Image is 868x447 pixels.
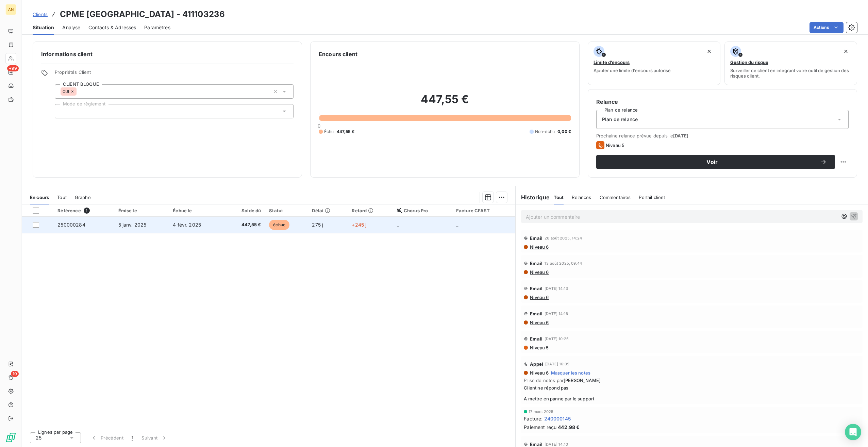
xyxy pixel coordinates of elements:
[564,378,601,383] span: [PERSON_NAME]
[572,195,591,200] span: Relances
[269,220,289,230] span: échue
[845,424,861,440] div: Open Intercom Messenger
[530,361,543,367] span: Appel
[173,222,201,228] span: 4 févr. 2025
[228,221,261,228] span: 447,55 €
[319,50,357,58] h6: Encours client
[530,235,542,241] span: Email
[529,345,549,350] span: Niveau 5
[324,129,334,135] span: Échu
[352,222,366,228] span: +245 j
[33,11,48,18] a: Clients
[11,371,19,377] span: 10
[673,133,688,138] span: [DATE]
[62,24,80,31] span: Analyse
[530,286,542,291] span: Email
[516,193,550,201] h6: Historique
[596,98,849,106] h6: Relance
[530,442,542,447] span: Email
[557,129,571,135] span: 0,00 €
[228,208,261,213] div: Solde dû
[730,68,851,79] span: Surveiller ce client en intégrant votre outil de gestion des risques client.
[545,362,569,366] span: [DATE] 16:09
[524,385,860,401] span: Client ne répond pas A mettre en panne par le support
[529,269,549,275] span: Niveau 6
[88,24,136,31] span: Contacts & Adresses
[529,244,549,250] span: Niveau 6
[596,155,835,169] button: Voir
[57,208,110,214] div: Référence
[57,222,85,228] span: 250000284
[5,432,16,443] img: Logo LeanPay
[545,261,582,265] span: 13 août 2025, 09:44
[352,208,388,213] div: Retard
[600,195,631,200] span: Commentaires
[456,222,458,228] span: _
[588,42,720,85] button: Limite d’encoursAjouter une limite d’encours autorisé
[33,12,48,17] span: Clients
[606,143,624,148] span: Niveau 5
[173,208,219,213] div: Échue le
[529,320,549,325] span: Niveau 6
[5,4,16,15] div: AN
[545,312,568,316] span: [DATE] 14:16
[530,261,542,266] span: Email
[535,129,555,135] span: Non-échu
[137,431,172,445] button: Suivant
[545,236,582,240] span: 26 août 2025, 14:24
[524,415,542,422] span: Facture :
[118,222,147,228] span: 5 janv. 2025
[594,60,630,65] span: Limite d’encours
[269,208,304,213] div: Statut
[596,133,849,138] span: Prochaine relance prévue depuis le
[809,22,844,33] button: Actions
[318,123,320,129] span: 0
[604,159,820,165] span: Voir
[312,208,344,213] div: Délai
[456,208,512,213] div: Facture CFAST
[554,195,564,200] span: Tout
[30,195,49,200] span: En cours
[118,208,165,213] div: Émise le
[41,50,294,58] h6: Informations client
[397,208,448,213] div: Chorus Pro
[86,431,128,445] button: Précédent
[128,431,137,445] button: 1
[551,370,591,376] span: Masquer les notes
[558,424,580,431] span: 442,98 €
[524,378,860,383] span: Prise de notes par
[84,208,90,214] span: 1
[730,60,768,65] span: Gestion du risque
[57,195,67,200] span: Tout
[529,410,553,414] span: 17 mars 2025
[33,24,54,31] span: Situation
[602,116,638,123] span: Plan de relance
[60,8,225,20] h3: CPME [GEOGRAPHIC_DATA] - 411103236
[397,222,399,228] span: _
[312,222,323,228] span: 275 j
[75,195,91,200] span: Graphe
[63,89,69,94] span: OUI
[524,424,556,431] span: Paiement reçu
[144,24,170,31] span: Paramètres
[545,286,568,291] span: [DATE] 14:13
[319,93,571,113] h2: 447,55 €
[545,442,568,446] span: [DATE] 14:10
[544,415,571,422] span: 240000145
[36,434,41,441] span: 25
[132,434,133,441] span: 1
[724,42,857,85] button: Gestion du risqueSurveiller ce client en intégrant votre outil de gestion des risques client.
[7,65,19,71] span: +99
[530,311,542,316] span: Email
[55,69,294,79] span: Propriétés Client
[337,129,354,135] span: 447,55 €
[545,337,569,341] span: [DATE] 10:25
[594,68,671,73] span: Ajouter une limite d’encours autorisé
[529,370,549,376] span: Niveau 6
[639,195,665,200] span: Portail client
[61,108,66,114] input: Ajouter une valeur
[530,336,542,342] span: Email
[77,88,82,95] input: Ajouter une valeur
[529,295,549,300] span: Niveau 6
